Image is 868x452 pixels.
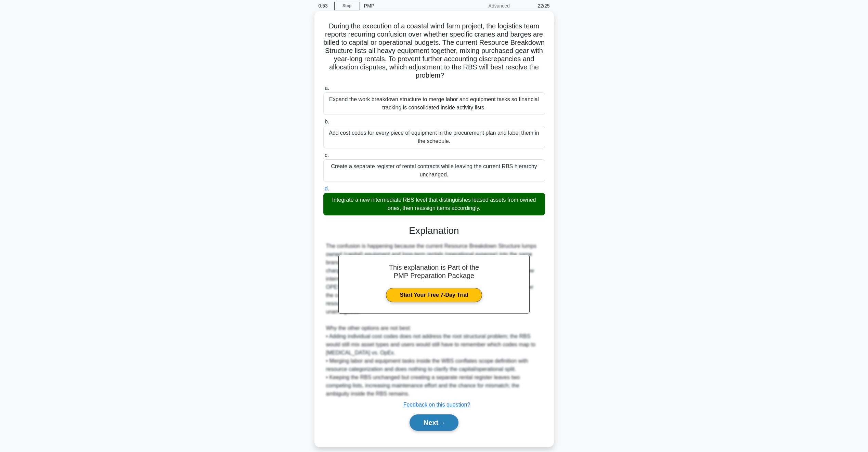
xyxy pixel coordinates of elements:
[323,126,545,148] div: Add cost codes for every piece of equipment in the procurement plan and label them in the schedule.
[323,92,545,115] div: Expand the work breakdown structure to merge labor and equipment tasks so financial tracking is c...
[323,159,545,182] div: Create a separate register of rental contracts while leaving the current RBS hierarchy unchanged.
[326,242,542,398] div: The confusion is happening because the current Resource Breakdown Structure lumps owned (capital)...
[334,2,360,10] a: Stop
[325,186,329,191] span: d.
[410,414,458,431] button: Next
[325,85,329,91] span: a.
[403,402,470,408] a: Feedback on this question?
[325,119,329,124] span: b.
[325,152,329,158] span: c.
[323,22,546,80] h5: During the execution of a coastal wind farm project, the logistics team reports recurring confusi...
[323,193,545,215] div: Integrate a new intermediate RBS level that distinguishes leased assets from owned ones, then rea...
[386,288,482,302] a: Start Your Free 7-Day Trial
[327,225,541,237] h3: Explanation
